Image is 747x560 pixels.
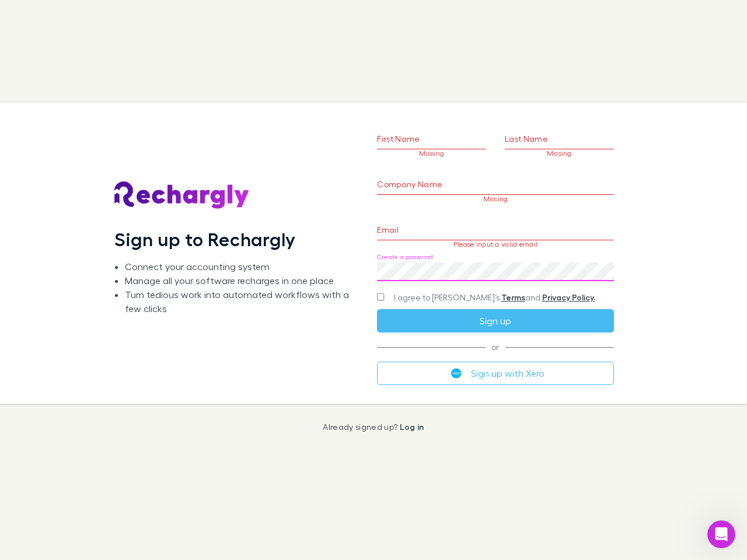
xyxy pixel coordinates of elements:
[323,422,424,432] p: Already signed up?
[125,274,358,288] li: Manage all your software recharges in one place
[377,195,613,203] p: Missing
[377,240,613,249] p: Please input a valid email
[451,368,462,379] img: Xero's logo
[707,520,735,548] iframe: Intercom live chat
[125,260,358,274] li: Connect your accounting system
[377,149,486,157] p: Missing
[114,181,250,209] img: Rechargly's Logo
[400,422,424,432] a: Log in
[377,253,433,261] label: Create a password
[394,292,595,303] span: I agree to [PERSON_NAME]’s and
[377,362,613,385] button: Sign up with Xero
[377,309,613,332] button: Sign up
[114,228,296,250] h1: Sign up to Rechargly
[501,292,525,302] a: Terms
[542,292,595,302] a: Privacy Policy.
[505,149,614,157] p: Missing
[125,288,358,316] li: Turn tedious work into automated workflows with a few clicks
